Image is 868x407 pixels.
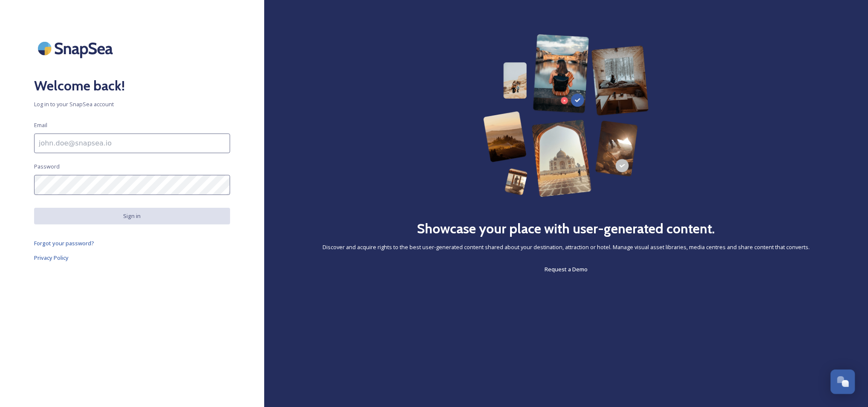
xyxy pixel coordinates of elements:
a: Privacy Policy [34,253,230,263]
span: Discover and acquire rights to the best user-generated content shared about your destination, att... [323,243,810,251]
h2: Showcase your place with user-generated content. [417,218,715,239]
img: SnapSea Logo [34,34,119,63]
button: Sign in [34,208,230,224]
span: Log in to your SnapSea account [34,100,230,108]
span: Privacy Policy [34,254,69,262]
span: Password [34,163,60,171]
button: Open Chat [831,369,855,394]
input: john.doe@snapsea.io [34,134,230,153]
span: Email [34,121,47,129]
span: Request a Demo [545,265,588,273]
img: 63b42ca75bacad526042e722_Group%20154-p-800.png [483,34,649,197]
span: Forgot your password? [34,239,94,247]
a: Request a Demo [545,264,588,274]
h2: Welcome back! [34,76,230,96]
a: Forgot your password? [34,238,230,248]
